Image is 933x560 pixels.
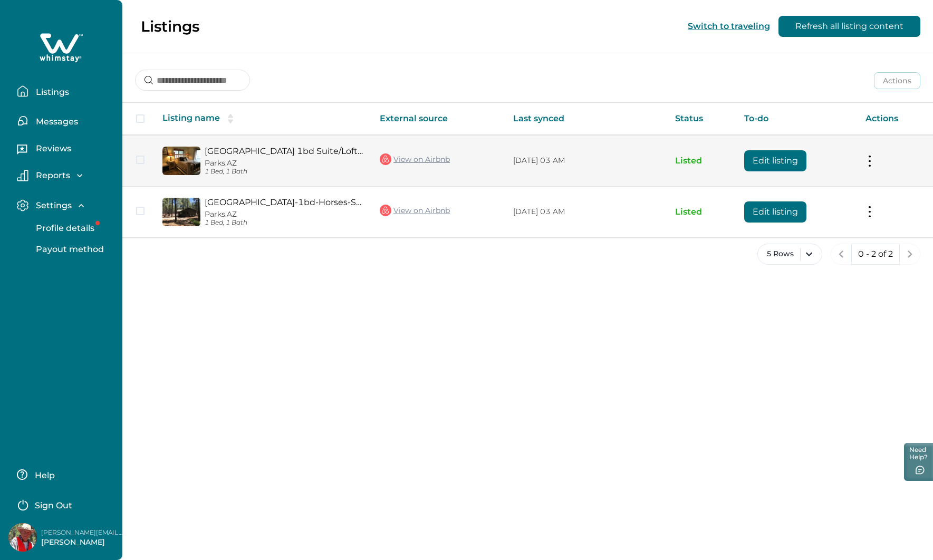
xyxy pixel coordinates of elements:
button: Sign Out [17,494,110,515]
button: Reviews [17,140,114,161]
button: 0 - 2 of 2 [851,244,900,265]
button: Settings [17,199,114,211]
p: Sign Out [35,500,72,511]
button: previous page [831,244,852,265]
img: propertyImage_Grand Canyon 1bd Suite/Loft-Riding-Shooting-DogsOK [162,147,200,175]
p: Profile details [33,223,94,234]
button: Actions [874,72,920,89]
button: 5 Rows [757,244,822,265]
p: 0 - 2 of 2 [858,249,893,259]
p: Listings [141,17,199,35]
p: Payout method [33,244,104,255]
button: Refresh all listing content [778,16,920,37]
a: [GEOGRAPHIC_DATA]-1bd-Horses-Shooting-Dogs OK! [205,197,363,207]
p: [PERSON_NAME][EMAIL_ADDRESS][DOMAIN_NAME] [41,527,126,538]
p: Parks, AZ [205,159,363,168]
p: Messages [33,117,78,127]
button: Listings [17,81,114,102]
p: Listed [675,156,727,166]
p: 1 Bed, 1 Bath [205,168,363,176]
th: Status [667,103,735,135]
p: [PERSON_NAME] [41,537,126,548]
p: 1 Bed, 1 Bath [205,219,363,227]
button: next page [899,244,920,265]
p: Listings [33,87,69,98]
th: Listing name [154,103,371,135]
button: Profile details [24,218,121,239]
p: [DATE] 03 AM [513,156,658,166]
button: sorting [220,113,241,124]
p: Parks, AZ [205,210,363,219]
img: propertyImage_Grand Canyon Cottage-1bd-Horses-Shooting-Dogs OK! [162,198,200,226]
p: Help [32,470,55,481]
th: External source [371,103,505,135]
a: [GEOGRAPHIC_DATA] 1bd Suite/Loft-Riding-Shooting-DogsOK [205,146,363,156]
div: Settings [17,218,114,260]
p: Reports [33,170,70,181]
button: Payout method [24,239,121,260]
button: Edit listing [744,201,806,223]
th: Actions [857,103,933,135]
p: Listed [675,207,727,217]
button: Edit listing [744,150,806,171]
th: Last synced [505,103,667,135]
p: Settings [33,200,72,211]
p: [DATE] 03 AM [513,207,658,217]
button: Messages [17,110,114,131]
button: Switch to traveling [688,21,770,31]
button: Reports [17,170,114,181]
img: Whimstay Host [8,523,37,552]
a: View on Airbnb [380,204,450,217]
a: View on Airbnb [380,152,450,166]
button: Help [17,464,110,485]
p: Reviews [33,143,71,154]
th: To-do [736,103,857,135]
